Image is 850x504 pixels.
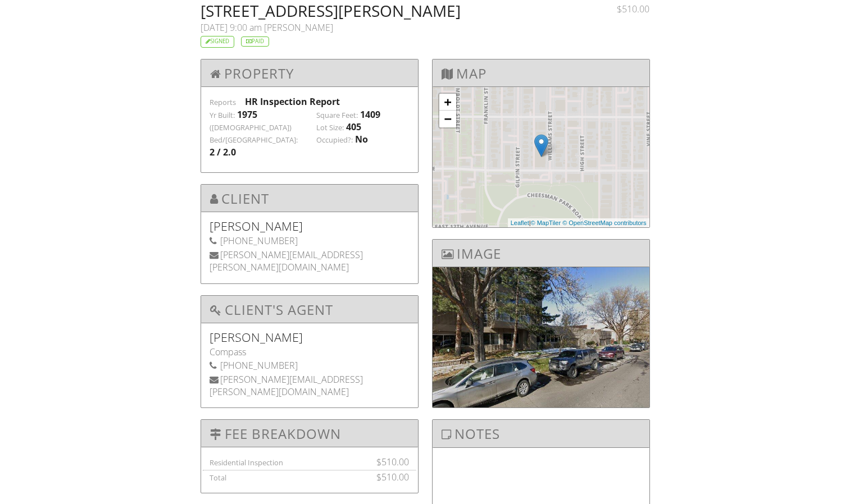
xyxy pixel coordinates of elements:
h3: Image [433,240,649,267]
div: No [355,133,368,145]
a: Leaflet [511,219,529,226]
div: [PHONE_NUMBER] [210,235,410,247]
label: Occupied?: [316,135,353,145]
label: Yr Built: [210,111,235,121]
label: Residential Inspection [210,457,283,468]
div: 405 [346,121,361,133]
h3: Client's Agent [201,296,418,323]
div: Paid [241,36,269,47]
h5: [PERSON_NAME] [210,221,410,232]
label: Lot Size: [316,123,344,133]
h3: Client [201,185,418,212]
div: [PHONE_NUMBER] [210,359,410,372]
div: $510.00 [352,471,410,483]
h3: Notes [433,420,649,447]
div: $510.00 [586,3,649,15]
label: Reports [210,97,236,107]
span: [DATE] 9:00 am [201,21,262,34]
div: 1975 [237,108,257,121]
h2: [STREET_ADDRESS][PERSON_NAME] [201,3,573,19]
label: ([DEMOGRAPHIC_DATA]) [210,123,292,133]
h3: Map [433,59,649,87]
a: © OpenStreetMap contributors [562,219,646,226]
div: HR Inspection Report [245,95,410,108]
div: Signed [201,36,234,48]
div: 1409 [360,108,380,121]
label: Bed/[GEOGRAPHIC_DATA]: [210,135,298,145]
h3: Property [201,59,418,87]
h3: Fee Breakdown [201,420,418,447]
a: © MapTiler [531,219,561,226]
label: Square Feet: [316,111,358,121]
div: Compass [210,346,410,358]
div: 2 / 2.0 [210,146,236,158]
a: Zoom in [439,94,456,111]
div: $510.00 [352,456,410,468]
div: [PERSON_NAME][EMAIL_ADDRESS][PERSON_NAME][DOMAIN_NAME] [210,373,410,398]
div: [PERSON_NAME][EMAIL_ADDRESS][PERSON_NAME][DOMAIN_NAME] [210,249,410,274]
h5: [PERSON_NAME] [210,332,410,343]
label: Total [210,473,226,483]
span: [PERSON_NAME] [264,21,333,34]
a: Zoom out [439,111,456,127]
div: | [508,218,649,228]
